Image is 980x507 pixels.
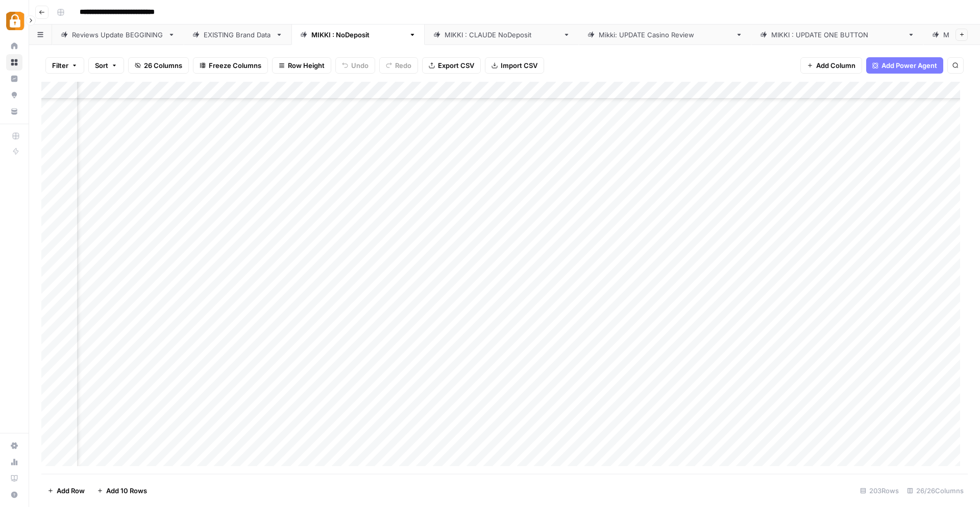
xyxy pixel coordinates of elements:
[6,8,22,34] button: Workspace: Adzz
[272,57,331,74] button: Row Height
[599,30,731,40] div: [PERSON_NAME]: UPDATE Casino Review
[6,54,22,71] a: Browse
[91,482,153,499] button: Add 10 Rows
[128,57,189,74] button: 26 Columns
[52,60,68,71] span: Filter
[856,482,903,499] div: 203 Rows
[6,103,22,120] a: Your Data
[6,38,22,54] a: Home
[6,454,22,470] a: Usage
[485,57,544,74] button: Import CSV
[379,57,418,74] button: Redo
[395,60,411,71] span: Redo
[193,57,268,74] button: Freeze Columns
[288,60,325,71] span: Row Height
[816,60,855,71] span: Add Column
[184,25,291,45] a: EXISTING Brand Data
[106,486,147,496] span: Add 10 Rows
[95,60,108,71] span: Sort
[6,12,24,30] img: Adzz Logo
[6,87,22,103] a: Opportunities
[800,57,862,74] button: Add Column
[57,486,85,496] span: Add Row
[903,482,968,499] div: 26/26 Columns
[501,60,537,71] span: Import CSV
[579,25,751,45] a: [PERSON_NAME]: UPDATE Casino Review
[6,71,22,87] a: Insights
[311,30,405,40] div: [PERSON_NAME] : NoDeposit
[88,57,124,74] button: Sort
[6,470,22,487] a: Learning Hub
[209,60,261,71] span: Freeze Columns
[144,60,182,71] span: 26 Columns
[45,57,84,74] button: Filter
[425,25,579,45] a: [PERSON_NAME] : [PERSON_NAME]
[204,30,272,40] div: EXISTING Brand Data
[751,25,923,45] a: [PERSON_NAME] : UPDATE ONE BUTTON
[72,30,164,40] div: Reviews Update BEGGINING
[6,487,22,503] button: Help + Support
[866,57,943,74] button: Add Power Agent
[351,60,369,71] span: Undo
[881,60,937,71] span: Add Power Agent
[422,57,481,74] button: Export CSV
[438,60,474,71] span: Export CSV
[41,482,91,499] button: Add Row
[52,25,184,45] a: Reviews Update BEGGINING
[6,437,22,454] a: Settings
[771,30,903,40] div: [PERSON_NAME] : UPDATE ONE BUTTON
[335,57,375,74] button: Undo
[291,25,425,45] a: [PERSON_NAME] : NoDeposit
[445,30,559,40] div: [PERSON_NAME] : [PERSON_NAME]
